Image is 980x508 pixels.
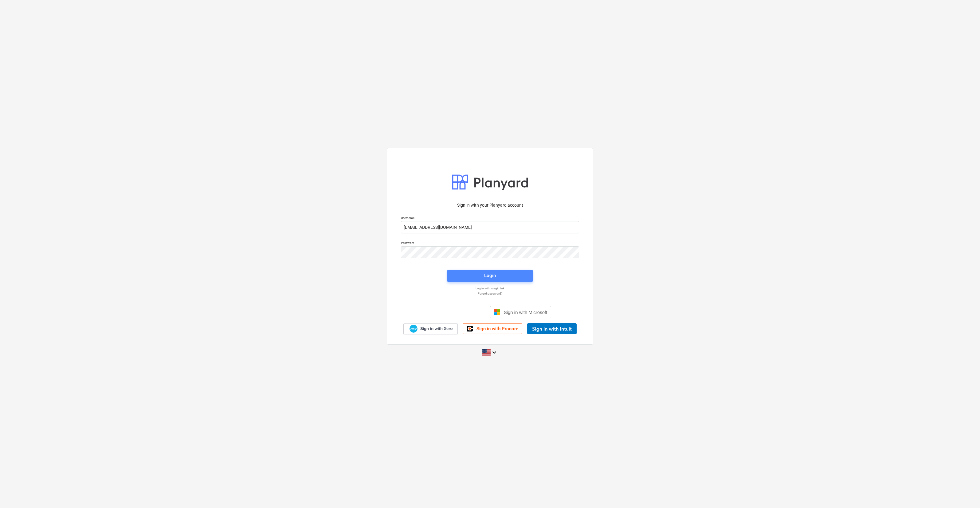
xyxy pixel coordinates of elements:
p: Username [401,216,579,221]
a: Forgot password? [398,292,582,296]
p: Password [401,241,579,246]
button: Login [447,270,533,282]
img: Microsoft logo [494,309,500,315]
p: Sign in with your Planyard account [401,202,579,208]
span: Sign in with Microsoft [504,310,547,315]
span: Sign in with Xero [420,326,453,331]
img: Xero logo [410,325,417,333]
span: Sign in with Procore [476,326,518,331]
div: Login [484,272,496,280]
a: Sign in with Procore [463,323,522,334]
iframe: Sign in with Google Button [426,305,488,319]
iframe: Chat Widget [949,478,980,508]
a: Sign in with Xero [403,323,458,334]
input: Username [401,221,579,233]
i: keyboard_arrow_down [491,349,498,356]
a: Log in with magic link [398,286,582,290]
